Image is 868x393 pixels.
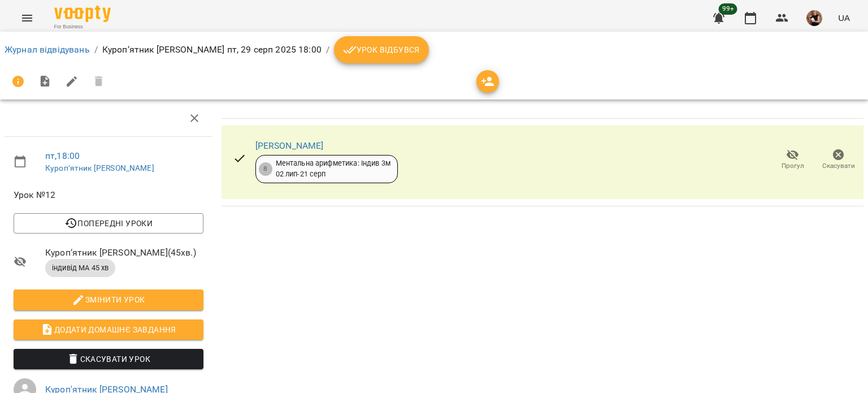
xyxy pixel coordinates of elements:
[45,150,80,161] a: пт , 18:00
[834,7,854,28] button: UA
[343,43,420,57] span: Урок відбувся
[838,12,850,24] span: UA
[54,6,111,22] img: Voopty Logo
[5,36,863,63] nav: breadcrumb
[45,163,154,172] a: Куроп‘ятник [PERSON_NAME]
[102,43,322,57] p: Куроп‘ятник [PERSON_NAME] пт, 29 серп 2025 18:00
[782,161,804,171] span: Прогул
[806,10,822,26] img: 5944c1aeb726a5a997002a54cb6a01a3.jpg
[259,162,272,176] div: 8
[54,23,111,31] span: For Business
[276,158,390,179] div: Ментальна арифметика: Індив 3м 02 лип - 21 серп
[770,144,815,176] button: Прогул
[14,349,203,369] button: Скасувати Урок
[14,188,203,202] span: Урок №12
[14,290,203,310] button: Змінити урок
[719,3,737,15] span: 99+
[14,213,203,234] button: Попередні уроки
[45,263,115,273] span: індивід МА 45 хв
[14,5,41,32] button: Menu
[23,293,194,306] span: Змінити урок
[5,44,90,55] a: Журнал відвідувань
[822,161,855,171] span: Скасувати
[14,319,203,340] button: Додати домашнє завдання
[45,246,203,260] span: Куроп‘ятник [PERSON_NAME] ( 45 хв. )
[23,352,194,366] span: Скасувати Урок
[94,43,98,57] li: /
[326,43,329,57] li: /
[255,140,324,151] a: [PERSON_NAME]
[23,323,194,336] span: Додати домашнє завдання
[334,36,429,63] button: Урок відбувся
[23,217,194,230] span: Попередні уроки
[815,144,861,176] button: Скасувати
